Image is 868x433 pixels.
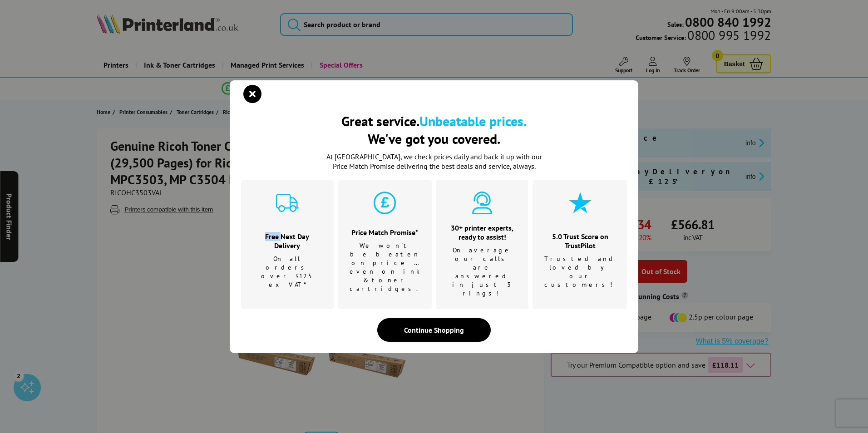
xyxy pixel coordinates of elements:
[276,192,299,214] img: delivery-cyan.svg
[252,255,322,289] p: On all orders over £125 ex VAT*
[321,152,547,171] p: At [GEOGRAPHIC_DATA], we check prices daily and back it up with our Price Match Promise deliverin...
[448,246,518,298] p: On average our calls are answered in just 3 rings!
[252,232,322,250] h3: Free Next Day Delivery
[569,192,592,214] img: star-cyan.svg
[471,192,493,214] img: expert-cyan.svg
[241,112,627,148] h2: Great service. We've got you covered.
[448,223,518,241] h3: 30+ printer experts, ready to assist!
[544,232,616,250] h3: 5.0 Trust Score on TrustPilot
[374,192,396,214] img: price-promise-cyan.svg
[350,228,420,237] h3: Price Match Promise*
[350,241,420,293] p: We won't be beaten on price …even on ink & toner cartridges.
[419,112,527,130] b: Unbeatable prices.
[377,318,491,342] div: Continue Shopping
[246,87,259,101] button: close modal
[544,255,616,289] p: Trusted and loved by our customers!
